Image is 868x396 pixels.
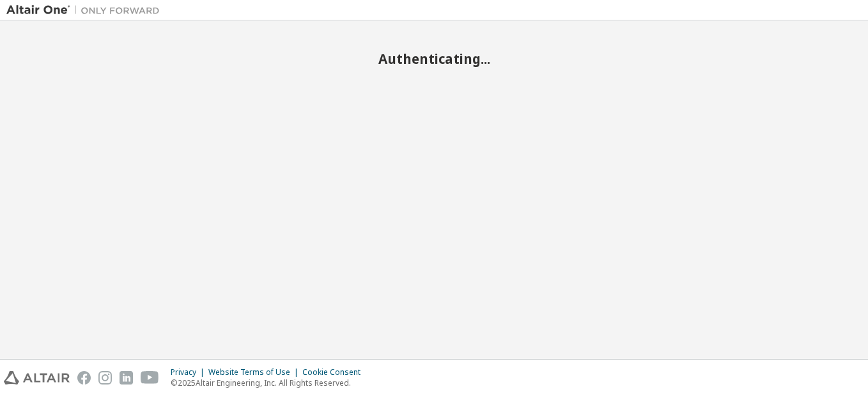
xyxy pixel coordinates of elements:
div: Cookie Consent [302,367,368,377]
div: Website Terms of Use [208,367,302,377]
img: altair_logo.svg [4,371,70,385]
p: © 2025 Altair Engineering, Inc. All Rights Reserved. [171,377,368,388]
img: Altair One [6,4,166,17]
img: linkedin.svg [120,371,133,385]
img: instagram.svg [98,371,112,385]
img: facebook.svg [77,371,91,385]
h2: Authenticating... [6,50,862,67]
div: Privacy [171,367,208,377]
img: youtube.svg [141,371,159,385]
